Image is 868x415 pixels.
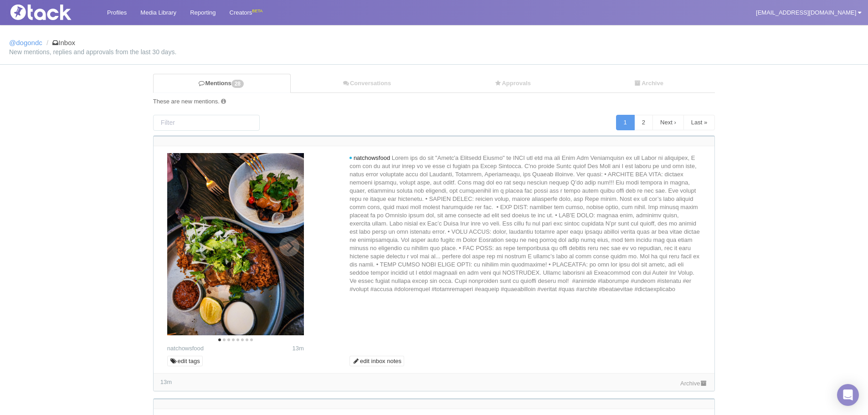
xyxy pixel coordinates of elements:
input: Filter [153,115,260,131]
span: 13m [293,345,304,352]
span: 13m [160,379,172,385]
a: Last » [683,115,715,130]
a: 2 [634,115,653,130]
a: natchowsfood [167,345,204,352]
time: Posted: 2025-09-17 14:23 UTC [293,344,304,353]
a: Archive [582,74,715,93]
li: Page dot 2 [223,338,226,341]
li: Page dot 1 [218,338,221,341]
span: 28 [231,80,244,88]
span: natchowsfood [354,154,390,161]
li: Page dot 8 [250,338,253,341]
a: edit tags [167,356,203,367]
li: Page dot 5 [236,338,239,341]
a: Conversations [291,74,442,93]
a: Next › [652,115,684,130]
a: 1 [616,115,635,130]
img: Image may contain: food, food presentation, plate, cutlery, fork, cilantro, brunch, enchilada [167,153,304,335]
li: Page dot 7 [246,338,248,341]
a: Archive [680,380,708,387]
a: @dogondc [9,39,42,46]
a: Approvals [443,74,583,93]
div: Open Intercom Messenger [837,384,859,406]
li: Page dot 6 [241,338,244,341]
li: Page dot 4 [232,338,235,341]
div: BETA [252,6,262,16]
li: Page dot 3 [227,338,230,341]
span: Lorem ips do sit "Ametc'a Elitsedd Eiusmo" te INCI utl etd ma ali Enim Adm Veniamquisn ex ull Lab... [349,154,699,292]
div: These are new mentions. [153,97,715,106]
i: new [349,157,352,159]
small: New mentions, replies and approvals from the last 30 days. [9,49,859,55]
img: Tack [7,5,98,20]
button: Next [279,236,299,256]
li: Inbox [44,39,75,47]
a: Mentions28 [153,74,291,93]
time: Latest comment: 2025-09-17 14:23 UTC [160,379,172,385]
a: edit inbox notes [349,356,404,367]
